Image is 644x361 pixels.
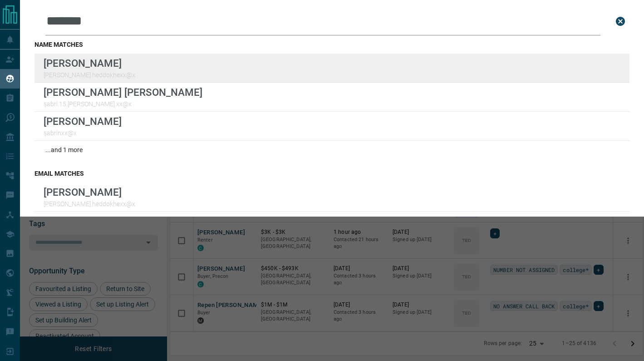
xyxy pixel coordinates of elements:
[34,41,629,48] h3: name matches
[44,186,135,198] p: [PERSON_NAME]
[44,129,122,137] p: sabrinxx@x
[44,200,135,208] p: [PERSON_NAME].heddokhexx@x
[44,57,135,69] p: [PERSON_NAME]
[611,12,629,30] button: close search bar
[44,86,202,98] p: [PERSON_NAME] [PERSON_NAME]
[34,141,629,159] div: ...and 1 more
[44,215,122,227] p: [PERSON_NAME]
[44,71,135,79] p: [PERSON_NAME].heddokhexx@x
[44,115,122,127] p: [PERSON_NAME]
[34,170,629,177] h3: email matches
[44,100,202,108] p: sabri.15.[PERSON_NAME].xx@x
